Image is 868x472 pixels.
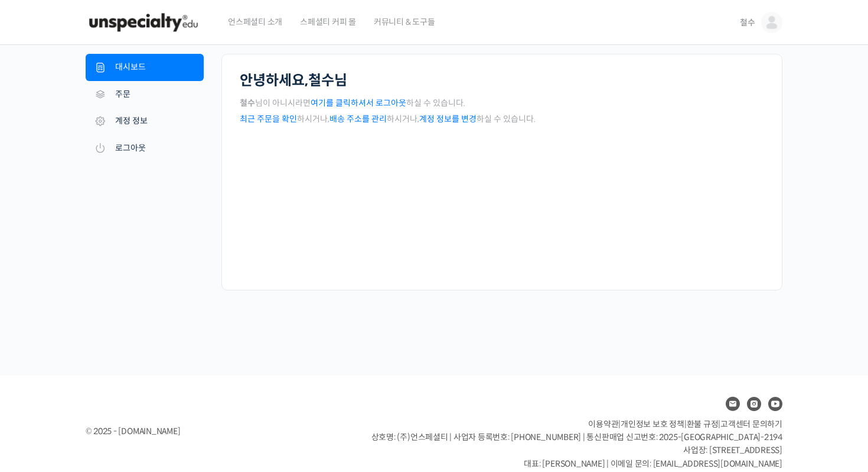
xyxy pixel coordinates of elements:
a: 대시보드 [86,54,204,81]
div: © 2025 - [DOMAIN_NAME] [86,423,342,439]
span: 고객센터 문의하기 [720,419,782,429]
a: 로그아웃 [86,135,204,162]
a: 여기를 클릭하셔서 로그아웃 [311,98,406,108]
a: 배송 주소를 관리 [329,114,387,124]
strong: 철수 [240,98,255,108]
a: 환불 규정 [687,419,719,429]
span: 철수 [740,17,755,28]
a: 개인정보 보호 정책 [621,419,684,429]
a: 최근 주문을 확인 [240,114,297,124]
a: 이용약관 [588,419,618,429]
p: | | | 상호명: (주)언스페셜티 | 사업자 등록번호: [PHONE_NUMBER] | 통신판매업 신고번호: 2025-[GEOGRAPHIC_DATA]-2194 사업장: [ST... [371,418,782,471]
h2: 안녕하세요, 님 [240,72,764,89]
strong: 철수 [308,72,334,89]
p: 님이 아니시라면 하실 수 있습니다. [240,95,764,111]
a: 주문 [86,81,204,108]
a: 계정 정보를 변경 [419,114,477,124]
a: 계정 정보 [86,108,204,135]
p: 하시거나, 하시거나, 하실 수 있습니다. [240,111,764,127]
